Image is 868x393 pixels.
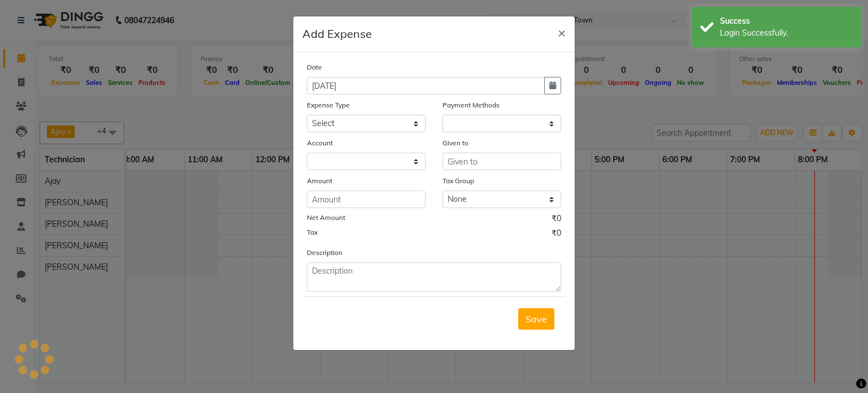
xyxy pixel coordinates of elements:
div: Login Successfully. [720,27,853,39]
span: ₹0 [552,227,561,242]
label: Tax Group [442,176,474,186]
label: Payment Methods [442,100,500,110]
label: Expense Type [307,100,350,110]
label: Amount [307,176,332,186]
span: Save [526,313,547,325]
span: × [558,24,566,41]
input: Given to [442,153,561,170]
button: Close [549,16,575,48]
label: Description [307,248,342,258]
label: Tax [307,227,318,237]
span: ₹0 [552,213,561,227]
h5: Add Expense [302,25,372,42]
div: Success [720,15,853,27]
label: Account [307,138,333,148]
label: Date [307,62,322,72]
label: Net Amount [307,213,345,223]
button: Save [518,308,554,330]
input: Amount [307,191,426,208]
label: Given to [442,138,468,148]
